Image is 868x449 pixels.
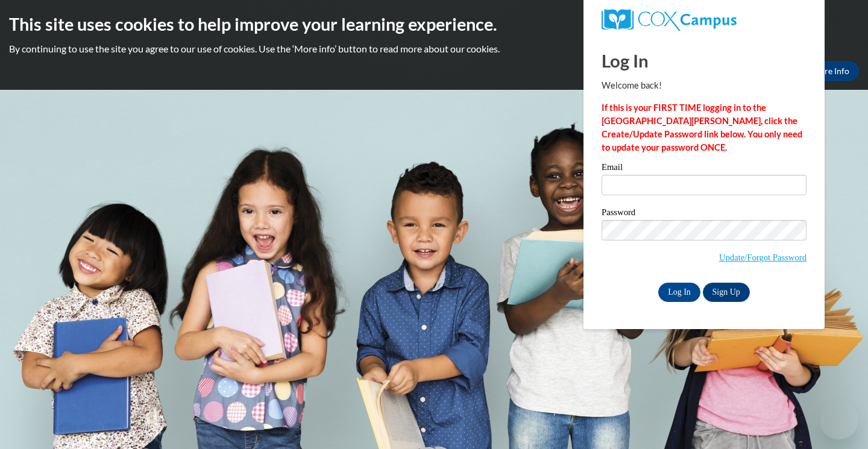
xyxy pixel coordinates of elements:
h2: This site uses cookies to help improve your learning experience. [9,12,859,36]
a: Sign Up [703,283,750,302]
p: Welcome back! [602,79,807,92]
a: More Info [802,61,859,81]
label: Password [602,208,807,220]
p: By continuing to use the site you agree to our use of cookies. Use the ‘More info’ button to read... [9,42,859,55]
input: Log In [658,283,700,302]
a: Update/Forgot Password [719,253,807,262]
label: Email [602,163,807,175]
h1: Log In [602,48,807,73]
iframe: Button to launch messaging window [820,401,858,439]
strong: If this is your FIRST TIME logging in to the [GEOGRAPHIC_DATA][PERSON_NAME], click the Create/Upd... [602,102,802,152]
a: COX Campus [602,9,807,31]
img: COX Campus [602,9,737,31]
